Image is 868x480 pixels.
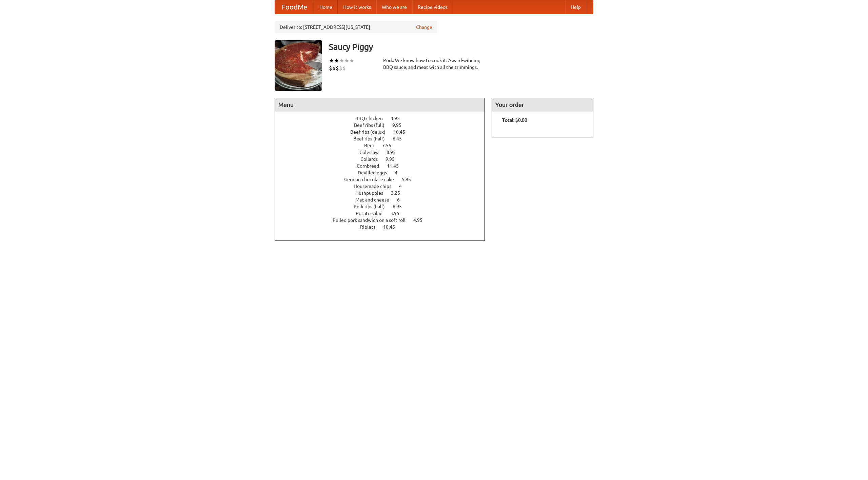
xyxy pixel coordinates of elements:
h4: Your order [492,98,593,112]
span: Devilled eggs [358,170,394,175]
li: $ [329,64,332,72]
span: 4.95 [413,217,429,223]
a: Beef ribs (delux) 10.45 [350,129,418,135]
a: Riblets 10.45 [360,224,408,230]
span: 4 [399,184,409,189]
span: Housemade chips [354,184,398,189]
a: BBQ chicken 4.95 [355,116,412,121]
span: Riblets [360,224,382,230]
a: Collards 9.95 [360,156,407,162]
li: ★ [329,57,334,64]
span: Coleslaw [359,150,386,155]
li: $ [342,64,346,72]
span: 6 [397,197,407,203]
span: 3.95 [390,211,406,216]
a: German chocolate cake 5.95 [344,177,423,182]
span: 6.95 [393,204,409,209]
a: Pulled pork sandwich on a soft roll 4.95 [333,217,435,223]
span: Beef ribs (half) [353,136,392,141]
span: 8.95 [387,150,402,155]
span: 10.45 [393,129,412,135]
span: Beef ribs (full) [354,122,391,128]
li: $ [336,64,339,72]
a: Cornbread 11.45 [357,163,411,169]
li: ★ [334,57,339,64]
span: 11.45 [387,163,406,169]
img: angular.jpg [275,40,322,91]
span: Collards [360,156,384,162]
a: Beef ribs (half) 6.45 [353,136,414,141]
a: Devilled eggs 4 [358,170,410,175]
span: 5.95 [402,177,418,182]
a: Potato salad 3.95 [356,211,412,216]
span: BBQ chicken [355,116,390,121]
span: German chocolate cake [344,177,401,182]
span: 4.95 [391,116,407,121]
span: Cornbread [357,163,386,169]
span: 9.95 [386,156,401,162]
span: Pulled pork sandwich on a soft roll [333,217,412,223]
span: Mac and cheese [355,197,396,203]
h4: Menu [275,98,485,112]
b: Total: $0.00 [502,117,527,123]
li: ★ [344,57,349,64]
li: ★ [349,57,354,64]
a: Recipe videos [412,0,453,14]
span: Pork ribs (half) [354,204,392,209]
a: Beer 7.55 [364,143,404,148]
a: Home [314,0,338,14]
a: Hushpuppies 3.25 [355,190,413,196]
a: FoodMe [275,0,314,14]
span: Potato salad [356,211,389,216]
a: Change [416,24,432,31]
div: Deliver to: [STREET_ADDRESS][US_STATE] [275,21,437,33]
a: Pork ribs (half) 6.95 [354,204,414,209]
li: ★ [339,57,344,64]
a: Who we are [376,0,412,14]
div: Pork. We know how to cook it. Award-winning BBQ sauce, and meat with all the trimmings. [383,57,485,71]
span: Beef ribs (delux) [350,129,392,135]
li: $ [339,64,342,72]
span: 7.55 [382,143,398,148]
span: Hushpuppies [355,190,390,196]
span: 9.95 [392,122,408,128]
span: 3.25 [391,190,407,196]
span: 10.45 [383,224,402,230]
a: How it works [338,0,376,14]
a: Coleslaw 8.95 [359,150,408,155]
span: 6.45 [393,136,409,141]
a: Housemade chips 4 [354,184,414,189]
li: $ [332,64,336,72]
span: Beer [364,143,381,148]
a: Beef ribs (full) 9.95 [354,122,414,128]
h3: Saucy Piggy [329,40,593,54]
span: 4 [395,170,404,175]
a: Help [565,0,586,14]
a: Mac and cheese 6 [355,197,412,203]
